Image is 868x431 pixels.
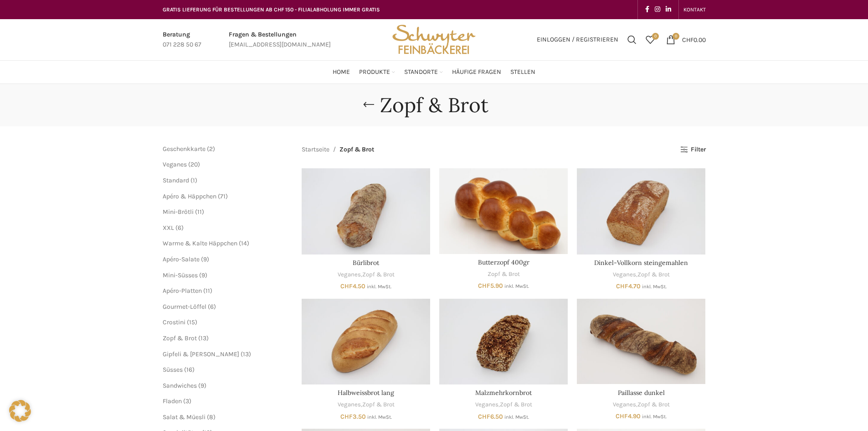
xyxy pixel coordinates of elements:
[662,31,710,49] a: 0 CHF0.00
[641,31,659,49] a: 0
[163,192,216,200] a: Apéro & Häppchen
[616,282,641,290] bdi: 4.70
[439,299,568,384] a: Malzmehrkornbrot
[389,19,478,60] img: Bäckerei Schwyter
[302,168,430,254] a: Bürlibrot
[302,145,329,155] a: Startseite
[185,397,189,405] span: 3
[577,400,705,409] div: ,
[679,0,710,19] div: Secondary navigation
[163,318,185,326] span: Crostini
[193,177,195,184] span: 1
[163,30,201,50] a: Infobox link
[340,282,365,290] bdi: 4.50
[163,303,206,311] a: Gourmet-Löffel
[510,68,535,77] span: Stellen
[404,68,438,77] span: Standorte
[201,271,205,279] span: 9
[302,400,430,409] div: ,
[652,3,663,16] a: Instagram social link
[637,270,670,279] a: Zopf & Brot
[203,255,207,263] span: 9
[163,145,205,153] a: Geschenkkarte
[613,400,636,409] a: Veganes
[510,63,535,81] a: Stellen
[163,413,205,421] a: Salat & Müesli
[642,3,652,16] a: Facebook social link
[163,177,189,184] a: Standard
[452,63,501,81] a: Häufige Fragen
[389,35,478,43] a: Site logo
[189,318,195,326] span: 15
[577,168,705,254] a: Dinkel-Vollkorn steingemahlen
[163,397,182,405] span: Fladen
[594,259,688,267] a: Dinkel-Vollkorn steingemahlen
[220,192,226,200] span: 71
[338,389,394,397] a: Halbweissbrot lang
[680,146,705,154] a: Filter
[163,161,187,168] span: Veganes
[186,366,192,374] span: 16
[302,270,430,279] div: ,
[478,282,490,290] span: CHF
[197,208,202,216] span: 11
[338,270,361,279] a: Veganes
[577,270,705,279] div: ,
[362,400,395,409] a: Zopf & Brot
[340,282,353,290] span: CHF
[439,400,568,409] div: ,
[404,63,443,81] a: Standorte
[537,36,618,43] span: Einloggen / Registrieren
[210,303,214,311] span: 6
[359,63,395,81] a: Produkte
[641,31,659,49] div: Meine Wunschliste
[205,287,210,295] span: 11
[163,208,194,216] span: Mini-Brötli
[673,33,679,40] span: 0
[577,299,705,384] a: Paillasse dunkel
[478,413,503,421] bdi: 6.50
[163,271,198,279] a: Mini-Süsses
[200,382,204,389] span: 9
[339,145,374,155] span: Zopf & Brot
[642,414,667,420] small: inkl. MwSt.
[163,224,174,232] span: XXL
[158,63,710,81] div: Main navigation
[229,30,331,50] a: Infobox link
[163,350,239,358] a: Gipfeli & [PERSON_NAME]
[478,258,529,266] a: Butterzopf 400gr
[163,287,202,295] a: Apéro-Platten
[243,350,249,358] span: 13
[163,334,197,342] span: Zopf & Brot
[163,239,237,247] a: Warme & Kalte Häppchen
[163,255,200,263] a: Apéro-Salate
[478,282,503,290] bdi: 5.90
[613,270,636,279] a: Veganes
[616,412,641,420] bdi: 4.90
[500,400,532,409] a: Zopf & Brot
[475,389,532,397] a: Malzmehrkornbrot
[353,259,379,267] a: Bürlibrot
[178,224,181,232] span: 6
[367,284,391,290] small: inkl. MwSt.
[682,36,693,43] span: CHF
[359,68,390,77] span: Produkte
[338,400,361,409] a: Veganes
[163,366,183,374] a: Süsses
[439,168,568,254] a: Butterzopf 400gr
[163,6,380,13] span: GRATIS LIEFERUNG FÜR BESTELLUNGEN AB CHF 150 - FILIALABHOLUNG IMMER GRATIS
[333,63,350,81] a: Home
[452,68,501,77] span: Häufige Fragen
[357,96,380,114] a: Go back
[475,400,498,409] a: Veganes
[209,413,213,421] span: 8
